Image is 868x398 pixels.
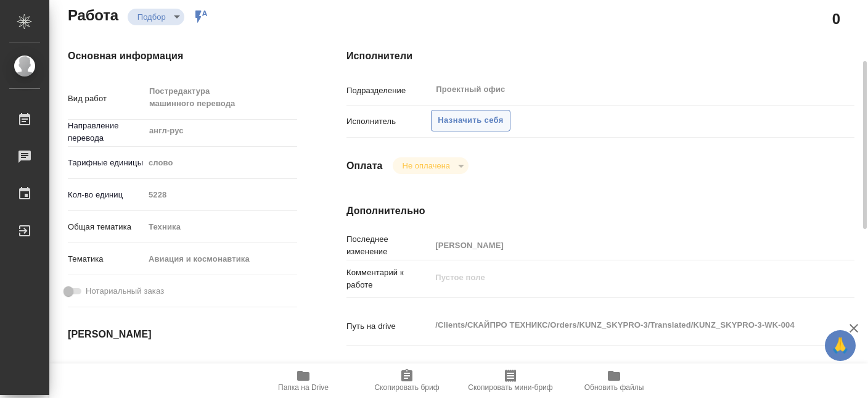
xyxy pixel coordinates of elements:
span: Нотариальный заказ [86,285,164,297]
div: Подбор [393,157,469,174]
div: Техника [144,217,297,238]
button: 🙏 [825,330,856,361]
h4: [PERSON_NAME] [68,327,297,342]
p: Путь на drive [346,320,431,333]
input: Пустое поле [144,186,297,204]
p: Тарифные единицы [68,157,144,169]
h4: Исполнители [346,49,854,64]
button: Папка на Drive [252,363,355,398]
button: Не оплачена [399,160,454,171]
span: Скопировать бриф [374,383,439,392]
p: Вид работ [68,93,144,105]
h2: 0 [832,8,840,29]
span: 🙏 [830,333,851,359]
p: Комментарий к работе [346,267,431,291]
h4: Дополнительно [346,204,854,218]
input: Пустое поле [144,359,252,376]
textarea: /Clients/СКАЙПРО ТЕХНИКС/Orders/KUNZ_SKYPRO-3/Translated/KUNZ_SKYPRO-3-WK-004 [431,315,812,336]
h2: Работа [68,3,118,25]
button: Подбор [134,12,170,22]
p: Дата начала работ [68,362,144,374]
span: Папка на Drive [278,383,329,392]
p: Исполнитель [346,115,431,128]
p: Последнее изменение [346,233,431,258]
p: Направление перевода [68,120,144,144]
div: Подбор [128,9,184,25]
span: Скопировать мини-бриф [468,383,552,392]
div: Авиация и космонавтика [144,249,297,270]
span: Обновить файлы [584,383,644,392]
button: Назначить себя [431,110,510,131]
h4: Основная информация [68,49,297,64]
p: Подразделение [346,85,431,97]
p: Тематика [68,253,144,265]
span: Назначить себя [438,114,503,128]
button: Скопировать мини-бриф [459,363,562,398]
h4: Оплата [346,159,383,173]
div: слово [144,152,297,173]
button: Скопировать бриф [355,363,459,398]
button: Обновить файлы [562,363,666,398]
input: Пустое поле [431,236,812,254]
p: Общая тематика [68,221,144,233]
p: Кол-во единиц [68,189,144,201]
